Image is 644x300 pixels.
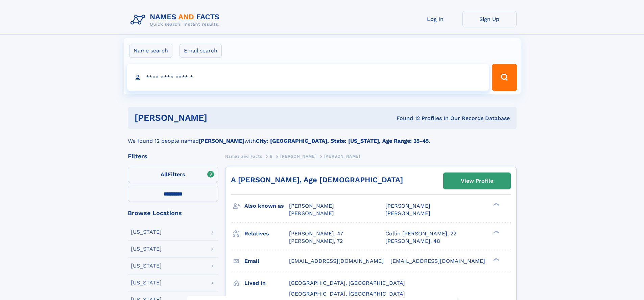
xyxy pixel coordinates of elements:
[492,202,500,207] div: ❯
[131,263,162,269] div: [US_STATE]
[127,64,489,91] input: search input
[128,153,218,159] div: Filters
[180,44,222,58] label: Email search
[289,203,334,209] span: [PERSON_NAME]
[231,176,403,184] a: A [PERSON_NAME], Age [DEMOGRAPHIC_DATA]
[161,171,168,178] span: All
[244,255,289,267] h3: Email
[131,246,162,252] div: [US_STATE]
[408,11,462,27] a: Log In
[244,200,289,212] h3: Also known as
[492,230,500,234] div: ❯
[244,228,289,239] h3: Relatives
[385,230,456,237] a: Collin [PERSON_NAME], 22
[135,114,302,122] h1: [PERSON_NAME]
[280,152,316,160] a: [PERSON_NAME]
[270,152,273,160] a: B
[385,203,430,209] span: [PERSON_NAME]
[128,167,218,183] label: Filters
[289,237,343,245] a: [PERSON_NAME], 72
[131,280,162,285] div: [US_STATE]
[199,138,244,144] b: [PERSON_NAME]
[324,154,360,159] span: [PERSON_NAME]
[289,291,405,297] span: [GEOGRAPHIC_DATA], [GEOGRAPHIC_DATA]
[225,152,262,160] a: Names and Facts
[385,237,440,245] a: [PERSON_NAME], 48
[256,138,429,144] b: City: [GEOGRAPHIC_DATA], State: [US_STATE], Age Range: 35-45
[302,115,510,122] div: Found 12 Profiles In Our Records Database
[289,280,405,286] span: [GEOGRAPHIC_DATA], [GEOGRAPHIC_DATA]
[244,277,289,289] h3: Lived in
[289,210,334,216] span: [PERSON_NAME]
[492,257,500,261] div: ❯
[289,230,343,237] a: [PERSON_NAME], 47
[131,229,162,235] div: [US_STATE]
[461,173,493,189] div: View Profile
[385,210,430,216] span: [PERSON_NAME]
[128,11,225,29] img: Logo Names and Facts
[129,44,172,58] label: Name search
[270,154,273,159] span: B
[128,210,218,216] div: Browse Locations
[128,129,517,145] div: We found 12 people named with .
[492,64,517,91] button: Search Button
[280,154,316,159] span: [PERSON_NAME]
[289,258,384,264] span: [EMAIL_ADDRESS][DOMAIN_NAME]
[444,173,510,189] a: View Profile
[390,258,485,264] span: [EMAIL_ADDRESS][DOMAIN_NAME]
[462,11,517,27] a: Sign Up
